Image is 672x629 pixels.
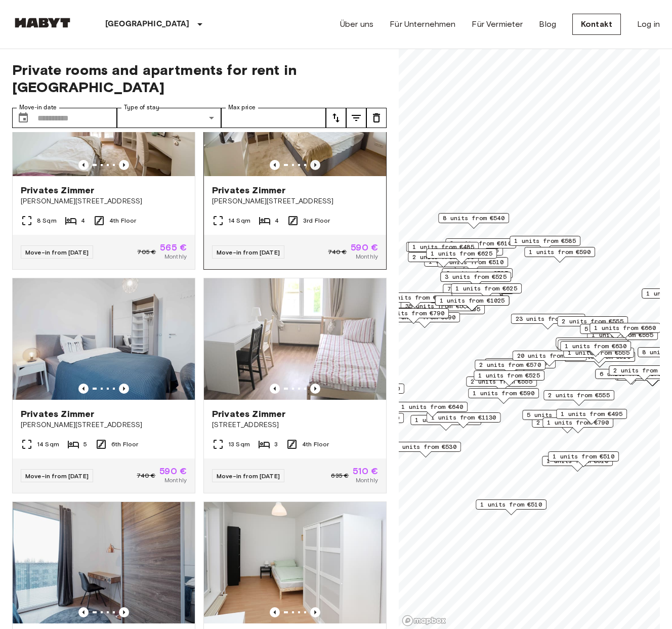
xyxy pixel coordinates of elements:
[553,452,614,461] span: 1 units from €510
[310,384,320,394] button: Previous image
[21,184,94,196] span: Privates Zimmer
[489,359,551,368] span: 3 units from €605
[594,323,656,332] span: 1 units from €660
[480,500,542,509] span: 1 units from €510
[212,408,285,420] span: Privates Zimmer
[395,442,456,451] span: 2 units from €530
[560,338,622,347] span: 1 units from €645
[562,340,624,349] span: 1 units from €640
[394,313,455,322] span: 2 units from €690
[328,247,347,257] span: 740 €
[397,402,468,417] div: Map marker
[406,242,481,258] div: Map marker
[595,369,666,385] div: Map marker
[203,54,387,270] a: Marketing picture of unit DE-01-007-005-04HFPrevious imagePrevious imagePrivates Zimmer[PERSON_NA...
[13,502,195,623] img: Marketing picture of unit DE-01-008-009-01HF
[390,442,461,457] div: Map marker
[160,243,187,252] span: 565 €
[83,440,87,449] span: 5
[479,360,541,369] span: 2 units from €570
[303,216,330,225] span: 3rd Floor
[522,410,593,426] div: Map marker
[25,472,89,480] span: Move-in from [DATE]
[111,440,138,449] span: 6th Floor
[390,18,455,30] a: Für Unternehmen
[212,196,378,206] span: [PERSON_NAME][STREET_ADDRESS]
[562,317,623,326] span: 2 units from €555
[340,18,373,30] a: Über uns
[408,252,479,268] div: Map marker
[346,108,366,128] button: tune
[302,440,329,449] span: 4th Floor
[547,456,608,466] span: 1 units from €610
[600,369,661,379] span: 6 units from €875
[119,607,129,617] button: Previous image
[217,472,280,480] span: Move-in from [DATE]
[516,314,581,323] span: 23 units from €530
[440,296,505,305] span: 1 units from €1025
[584,324,646,333] span: 5 units from €660
[228,216,250,225] span: 14 Sqm
[228,103,256,112] label: Max price
[13,108,33,128] button: Choose date
[338,413,399,423] span: 4 units from €530
[109,216,136,225] span: 4th Floor
[510,236,580,251] div: Map marker
[378,308,449,324] div: Map marker
[270,607,280,617] button: Previous image
[119,160,129,170] button: Previous image
[558,340,628,355] div: Map marker
[475,360,545,375] div: Map marker
[435,296,510,311] div: Map marker
[426,248,497,264] div: Map marker
[517,351,582,360] span: 20 units from €575
[590,323,660,339] div: Map marker
[366,108,387,128] button: tune
[12,18,73,28] img: Habyt
[351,243,378,252] span: 590 €
[580,324,651,340] div: Map marker
[445,238,516,254] div: Map marker
[539,18,556,30] a: Blog
[402,615,446,626] a: Mapbox logo
[513,351,587,366] div: Map marker
[412,242,474,251] span: 1 units from €485
[443,214,505,223] span: 8 units from €540
[270,384,280,394] button: Previous image
[547,418,609,427] span: 1 units from €790
[378,292,452,308] div: Map marker
[356,252,378,261] span: Monthly
[105,18,190,30] p: [GEOGRAPHIC_DATA]
[446,269,508,278] span: 3 units from €525
[12,61,387,96] span: Private rooms and apartments for rent in [GEOGRAPHIC_DATA]
[556,409,627,425] div: Map marker
[514,236,576,245] span: 1 units from €585
[12,54,195,270] a: Marketing picture of unit DE-01-007-007-02HFPrevious imagePrevious imagePrivates Zimmer[PERSON_NA...
[442,268,513,284] div: Map marker
[445,272,507,281] span: 3 units from €525
[561,409,622,418] span: 1 units from €495
[310,160,320,170] button: Previous image
[548,451,619,467] div: Map marker
[228,440,250,449] span: 13 Sqm
[19,103,57,112] label: Move-in date
[37,216,57,225] span: 8 Sqm
[274,440,278,449] span: 3
[524,247,595,263] div: Map marker
[471,377,532,386] span: 2 units from €555
[511,314,585,329] div: Map marker
[447,284,509,293] span: 7 units from €585
[78,160,89,170] button: Previous image
[637,18,660,30] a: Log in
[331,471,349,480] span: 635 €
[338,384,400,393] span: 1 units from €680
[476,499,547,515] div: Map marker
[356,476,378,485] span: Monthly
[137,471,155,480] span: 740 €
[408,242,479,258] div: Map marker
[81,216,85,225] span: 4
[527,410,589,420] span: 5 units from €590
[466,376,537,392] div: Map marker
[13,278,195,400] img: Marketing picture of unit DE-01-008-008-03HF
[440,272,511,287] div: Map marker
